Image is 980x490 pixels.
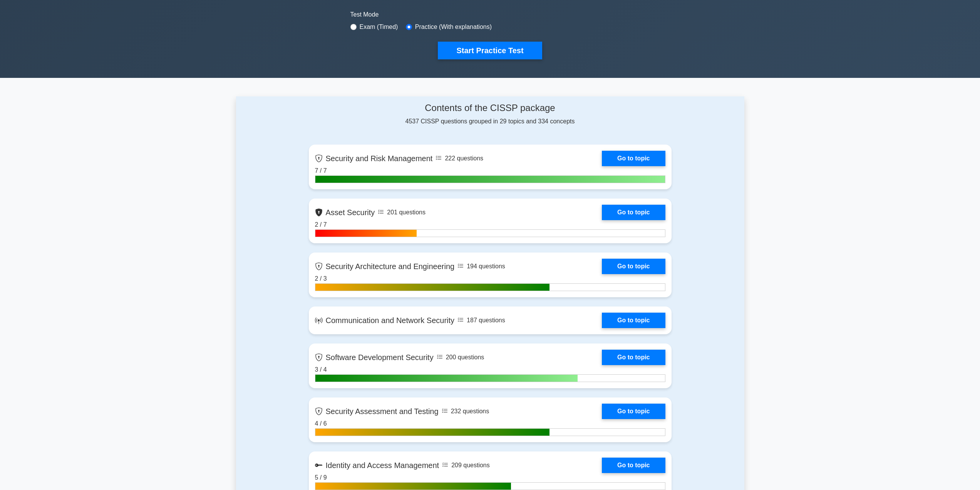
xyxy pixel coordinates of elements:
div: 4537 CISSP questions grouped in 29 topics and 334 concepts [309,103,672,126]
a: Go to topic [602,313,665,328]
button: Start Practice Test [438,42,542,59]
label: Test Mode [350,10,630,19]
label: Exam (Timed) [360,22,398,32]
a: Go to topic [602,259,665,274]
label: Practice (With explanations) [415,22,492,32]
a: Go to topic [602,151,665,166]
a: Go to topic [602,458,665,473]
a: Go to topic [602,205,665,220]
h4: Contents of the CISSP package [309,103,672,114]
a: Go to topic [602,404,665,419]
a: Go to topic [602,350,665,365]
